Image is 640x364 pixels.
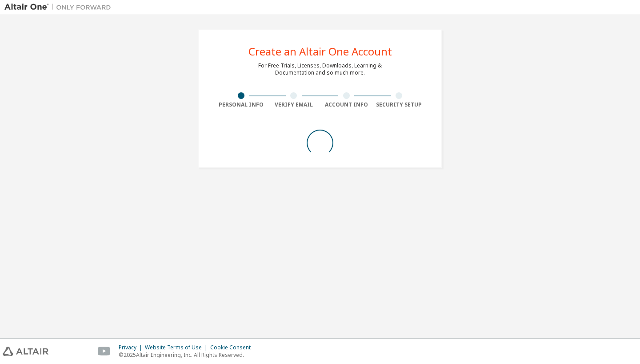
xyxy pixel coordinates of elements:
[320,101,373,108] div: Account Info
[119,344,145,351] div: Privacy
[373,101,426,108] div: Security Setup
[210,344,256,351] div: Cookie Consent
[268,101,320,108] div: Verify Email
[4,3,116,12] img: Altair One
[215,101,268,108] div: Personal Info
[119,351,256,359] p: © 2025 Altair Engineering, Inc. All Rights Reserved.
[145,344,210,351] div: Website Terms of Use
[258,62,382,76] div: For Free Trials, Licenses, Downloads, Learning & Documentation and so much more.
[98,347,111,356] img: youtube.svg
[3,347,48,356] img: altair_logo.svg
[248,46,392,57] div: Create an Altair One Account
